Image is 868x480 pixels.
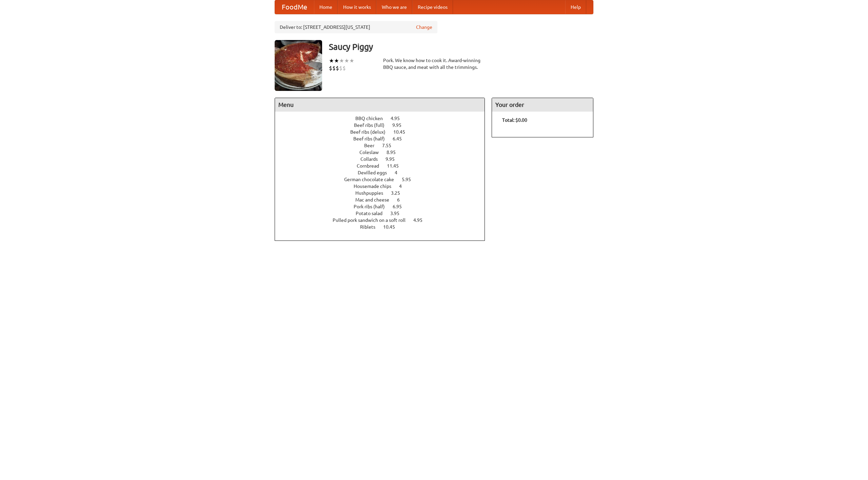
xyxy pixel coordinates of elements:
span: Coleslaw [359,150,386,155]
a: Coleslaw 8.95 [359,150,408,155]
a: BBQ chicken 4.95 [355,116,412,121]
span: 3.25 [391,190,407,196]
h3: Saucy Piggy [329,40,593,54]
span: 10.45 [383,224,402,230]
a: Cornbread 11.45 [357,163,411,169]
li: ★ [339,57,344,64]
a: Help [565,0,586,14]
span: 4.95 [413,217,429,223]
span: 10.45 [393,129,412,135]
span: Beef ribs (full) [354,122,391,128]
li: ★ [334,57,339,64]
a: German chocolate cake 5.95 [344,177,423,182]
a: Riblets 10.45 [360,224,408,230]
a: How it works [338,0,376,14]
a: Collards 9.95 [360,156,407,162]
span: Potato salad [356,211,389,216]
h4: Menu [275,98,485,112]
span: 6.45 [393,136,409,141]
span: Riblets [360,224,382,230]
span: 6 [397,197,407,203]
a: Housemade chips 4 [354,184,414,189]
span: 7.55 [382,143,398,148]
h4: Your order [492,98,593,112]
span: German chocolate cake [344,177,401,182]
span: Beer [364,143,381,148]
span: 3.95 [390,211,406,216]
div: Pork. We know how to cook it. Award-winning BBQ sauce, and meat with all the trimmings. [383,57,485,71]
li: $ [339,64,342,72]
span: 9.95 [392,122,408,128]
span: Collards [360,156,384,162]
span: Housemade chips [354,184,398,189]
a: FoodMe [275,0,314,14]
a: Home [314,0,338,14]
a: Potato salad 3.95 [356,211,412,216]
span: Devilled eggs [358,170,394,175]
a: Beef ribs (delux) 10.45 [350,129,418,135]
a: Beer 7.55 [364,143,404,148]
li: ★ [344,57,349,64]
span: BBQ chicken [355,116,390,121]
a: Hushpuppies 3.25 [355,190,413,196]
span: Hushpuppies [355,190,390,196]
li: $ [332,64,336,72]
span: Pulled pork sandwich on a soft roll [333,217,412,223]
li: $ [342,64,346,72]
a: Mac and cheese 6 [355,197,412,203]
span: 4 [395,170,404,175]
a: Pork ribs (half) 6.95 [354,204,414,209]
a: Pulled pork sandwich on a soft roll 4.95 [333,217,435,223]
span: Pork ribs (half) [354,204,392,209]
span: Beef ribs (delux) [350,129,392,135]
a: Devilled eggs 4 [358,170,410,175]
li: ★ [349,57,354,64]
img: angular.jpg [275,40,322,91]
span: Cornbread [357,163,386,169]
div: Deliver to: [STREET_ADDRESS][US_STATE] [275,21,437,33]
a: Beef ribs (half) 6.45 [353,136,414,141]
li: ★ [329,57,334,64]
span: 11.45 [387,163,406,169]
a: Recipe videos [412,0,453,14]
a: Beef ribs (full) 9.95 [354,122,414,128]
li: $ [329,64,332,72]
li: $ [336,64,339,72]
b: Total: $0.00 [502,117,527,123]
span: Beef ribs (half) [353,136,392,141]
span: 6.95 [393,204,409,209]
span: 9.95 [386,156,401,162]
a: Change [416,24,432,31]
span: Mac and cheese [355,197,396,203]
span: 4.95 [391,116,407,121]
a: Who we are [376,0,412,14]
span: 4 [399,184,409,189]
span: 5.95 [402,177,418,182]
span: 8.95 [387,150,402,155]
